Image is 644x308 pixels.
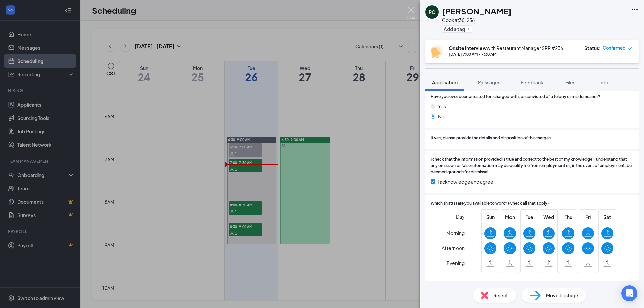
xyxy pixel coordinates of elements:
span: Feedback [521,79,543,85]
span: Afternoon [442,242,465,254]
span: No [438,113,444,120]
span: Sun [484,213,496,221]
span: Thu [562,213,574,221]
button: PlusAdd a tag [442,25,472,33]
span: I acknowledge and agree [438,178,493,185]
span: Evening [447,257,465,269]
div: Open Intercom Messenger [621,285,637,301]
div: Status : [584,45,601,51]
span: Have you ever been arrested for, charged with, or convicted of a felony or misdemeanor? [431,94,600,100]
span: Which shift(s) are you available to work? (Check all that apply) [431,200,549,207]
span: Reject [493,292,508,299]
svg: Plus [466,27,470,31]
span: Day [456,213,465,220]
h1: [PERSON_NAME] [442,5,512,17]
span: If yes, please provide the details and disposition of the charges. [431,135,552,141]
b: Onsite Interview [449,45,487,51]
span: Info [599,79,608,85]
div: [DATE] 7:00 AM - 7:30 AM [449,51,563,57]
span: Wed [543,213,555,221]
div: RC [429,9,435,15]
span: Yes [438,103,446,110]
span: down [627,46,632,51]
span: Confirmed [603,45,626,51]
span: I check that the information provided is true and correct to the best of my knowledge. I understa... [431,156,633,175]
span: Fri [582,213,594,221]
span: Move to stage [546,292,578,299]
span: Mon [504,213,516,221]
div: Cook at 36-236 [442,17,512,23]
span: Sat [601,213,613,221]
span: Application [432,79,458,85]
div: with Restaurant Manager SRP #236 [449,45,563,51]
span: Messages [478,79,500,85]
span: Tue [523,213,535,221]
span: Files [565,79,575,85]
span: Morning [446,227,465,239]
svg: Ellipses [631,5,639,13]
